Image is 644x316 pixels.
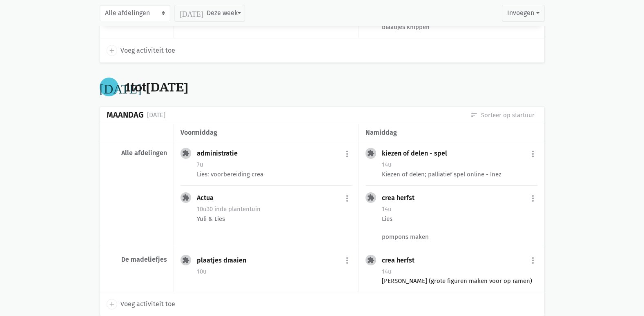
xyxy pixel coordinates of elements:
[367,256,374,264] i: extension
[382,268,392,275] span: 14u
[382,170,537,179] div: Kiezen of delen; palliatief spel online - Inez
[382,194,421,202] div: crea herfst
[182,149,189,157] i: extension
[197,205,213,213] span: 10u30
[107,45,175,56] a: add Voeg activiteit toe
[147,110,165,120] div: [DATE]
[107,110,144,120] div: Maandag
[108,47,116,54] i: add
[382,22,537,31] div: blaadjes knippen
[197,256,253,265] div: plaatjes draaien
[382,161,392,168] span: 14u
[382,205,392,213] span: 14u
[107,299,175,309] a: add Voeg activiteit toe
[107,149,167,157] div: Alle afdelingen
[174,5,245,21] button: Deze week
[180,9,203,17] i: [DATE]
[182,194,189,201] i: extension
[197,161,203,168] span: 7u
[182,256,189,264] i: extension
[367,194,374,201] i: extension
[125,80,188,95] div: tot
[120,45,175,56] span: Voeg activiteit toe
[100,80,142,93] i: [DATE]
[146,78,188,96] span: [DATE]
[197,170,352,179] div: Lies: voorbereiding crea
[367,149,374,157] i: extension
[382,256,421,265] div: crea herfst
[180,127,352,138] div: voormiddag
[197,149,244,158] div: administratie
[197,194,220,202] div: Actua
[108,300,116,308] i: add
[197,268,207,275] span: 10u
[382,214,537,241] div: Lies pompons maken
[214,205,261,213] span: de plantentuin
[197,214,352,223] div: Yuli & Lies
[382,276,537,285] div: [PERSON_NAME] (grote figuren maken voor op ramen)
[107,256,167,264] div: De madeliefjes
[365,127,537,138] div: namiddag
[382,149,454,158] div: kiezen of delen - spel
[470,111,478,119] i: sort
[470,111,535,120] a: Sorteer op startuur
[502,5,544,21] button: Invoegen
[120,299,175,309] span: Voeg activiteit toe
[214,205,220,213] span: in
[125,78,131,96] span: 1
